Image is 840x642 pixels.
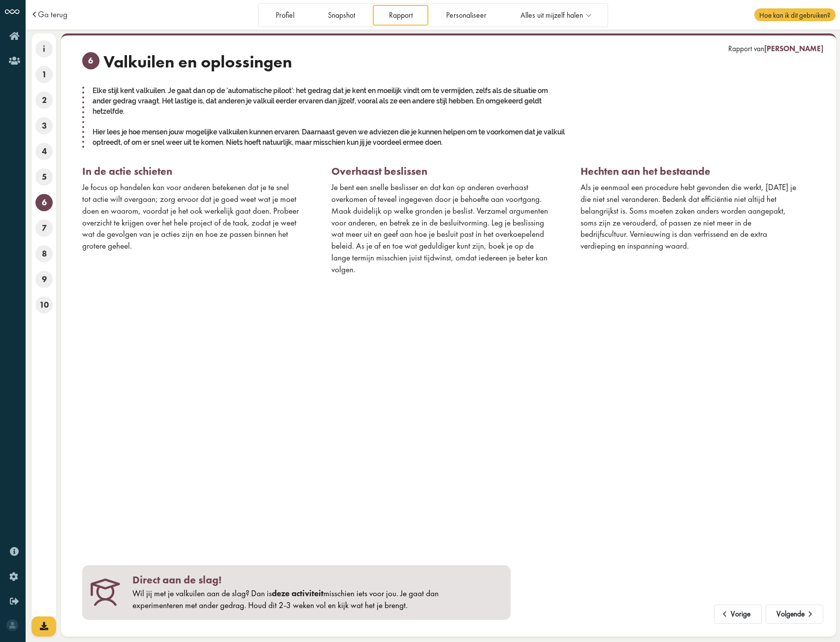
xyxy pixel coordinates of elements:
a: Snapshot [312,5,371,25]
div: Als je eenmaal een procedure hebt gevonden die werkt, [DATE] je die niet snel veranderen. Bedenk ... [581,182,797,252]
div: Wil jij met je valkuilen aan de slag? Dan is misschien iets voor jou. Je gaat dan experimenteren ... [132,588,485,611]
h3: Direct aan de slag! [132,574,485,586]
h3: Overhaast beslissen [331,165,548,178]
div: Rapport van [728,44,823,54]
span: 5 [35,168,53,186]
span: 10 [35,296,53,314]
button: Volgende [766,605,823,624]
a: Profiel [259,5,310,25]
span: 2 [35,92,53,109]
span: i [35,40,53,58]
div: Elke stijl kent valkuilen. Je gaat dan op de 'automatische piloot': het gedrag dat je kent en moe... [82,85,575,148]
span: 9 [35,271,53,288]
a: Rapport [373,5,428,25]
button: Vorige [714,605,762,624]
span: Hoe kan ik dit gebruiken? [754,8,835,21]
a: Alles uit mijzelf halen [504,5,606,25]
span: [PERSON_NAME] [764,44,823,54]
h3: In de actie schieten [82,165,299,178]
h3: Hechten aan het bestaande [581,165,797,178]
span: 1 [35,66,53,83]
span: Alles uit mijzelf halen [520,11,583,20]
span: 7 [35,220,53,237]
span: 6 [35,194,53,211]
span: 8 [35,245,53,262]
span: Valkuilen en oplossingen [103,52,292,72]
span: 6 [82,52,99,69]
div: Je focus op handelen kan voor anderen betekenen dat je te snel tot actie wilt overgaan; zorg ervo... [82,182,299,252]
a: deze activiteit [272,588,323,599]
a: Ga terug [38,10,67,19]
a: Personaliseer [430,5,503,25]
span: 4 [35,143,53,160]
div: Je bent een snelle beslisser en dat kan op anderen overhaast overkomen of teveel ingegeven door j... [331,182,548,275]
span: 3 [35,117,53,134]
